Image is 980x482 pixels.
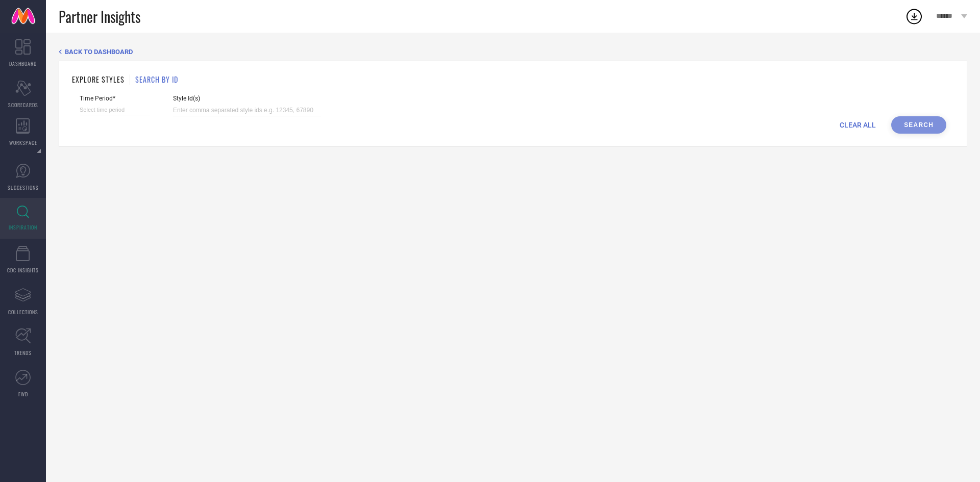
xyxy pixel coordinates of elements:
[80,105,150,115] input: Select time period
[8,308,38,316] span: COLLECTIONS
[173,105,321,116] input: Enter comma separated style ids e.g. 12345, 67890
[840,121,876,129] span: CLEAR ALL
[9,139,37,146] span: WORKSPACE
[7,266,39,274] span: CDC INSIGHTS
[59,6,140,27] span: Partner Insights
[135,74,178,85] h1: SEARCH BY ID
[65,48,133,56] span: BACK TO DASHBOARD
[905,7,923,26] div: Open download list
[18,390,28,398] span: FWD
[59,48,967,56] div: Back TO Dashboard
[72,74,125,85] h1: EXPLORE STYLES
[8,101,38,109] span: SCORECARDS
[14,349,32,357] span: TRENDS
[80,95,150,102] span: Time Period*
[9,223,37,231] span: INSPIRATION
[9,60,37,67] span: DASHBOARD
[8,184,39,191] span: SUGGESTIONS
[173,95,321,102] span: Style Id(s)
